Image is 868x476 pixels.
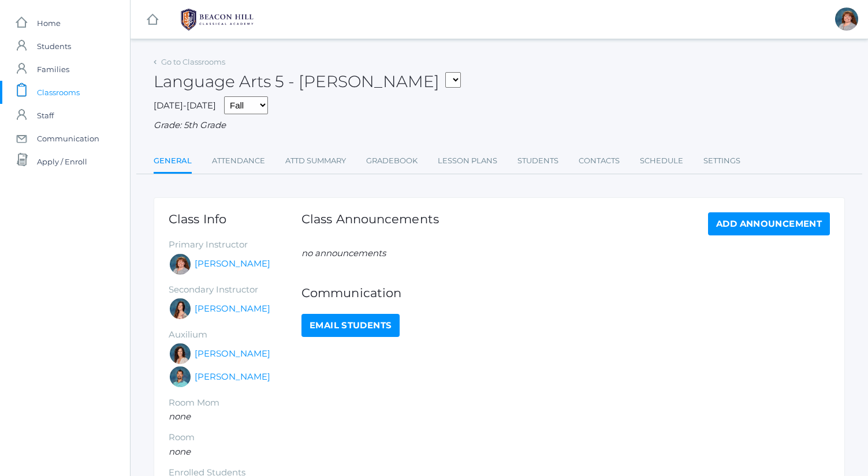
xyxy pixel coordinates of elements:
[301,212,439,233] h1: Class Announcements
[301,286,830,299] h1: Communication
[195,302,270,316] a: [PERSON_NAME]
[37,81,80,104] span: Classrooms
[169,285,301,295] h5: Secondary Instructor
[169,212,301,226] h1: Class Info
[285,149,346,173] a: Attd Summary
[640,149,683,173] a: Schedule
[37,58,69,81] span: Families
[169,365,192,388] div: Westen Taylor
[37,35,71,58] span: Students
[703,149,740,173] a: Settings
[708,212,830,235] a: Add Announcement
[301,248,386,258] em: no announcements
[195,370,270,384] a: [PERSON_NAME]
[154,149,192,174] a: General
[37,127,99,150] span: Communication
[169,297,192,320] div: Rebecca Salazar
[517,149,558,173] a: Students
[579,149,620,173] a: Contacts
[37,150,87,173] span: Apply / Enroll
[169,330,301,340] h5: Auxilium
[154,73,461,91] h2: Language Arts 5 - [PERSON_NAME]
[37,12,61,35] span: Home
[212,149,265,173] a: Attendance
[169,446,191,457] em: none
[37,104,54,127] span: Staff
[301,314,400,337] a: Email Students
[154,119,845,132] div: Grade: 5th Grade
[835,8,858,31] div: Sarah Bence
[169,253,192,276] div: Sarah Bence
[169,398,301,408] h5: Room Mom
[169,433,301,443] h5: Room
[438,149,497,173] a: Lesson Plans
[169,240,301,250] h5: Primary Instructor
[169,342,192,365] div: Cari Burke
[174,5,260,34] img: BHCALogos-05-308ed15e86a5a0abce9b8dd61676a3503ac9727e845dece92d48e8588c001991.png
[169,411,191,422] em: none
[366,149,418,173] a: Gradebook
[161,57,225,66] a: Go to Classrooms
[195,347,270,361] a: [PERSON_NAME]
[154,100,216,111] span: [DATE]-[DATE]
[195,257,270,271] a: [PERSON_NAME]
